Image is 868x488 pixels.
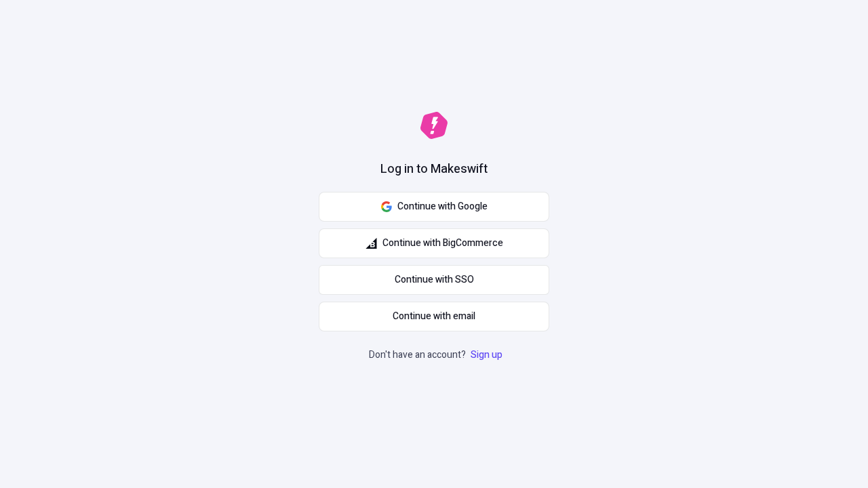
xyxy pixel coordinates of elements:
h1: Log in to Makeswift [380,161,488,178]
a: Continue with SSO [319,265,549,295]
button: Continue with email [319,302,549,331]
p: Don't have an account? [369,348,505,363]
button: Continue with BigCommerce [319,228,549,258]
button: Continue with Google [319,192,549,222]
span: Continue with email [393,309,475,324]
span: Continue with Google [397,199,488,214]
span: Continue with BigCommerce [382,236,503,251]
a: Sign up [468,348,505,362]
